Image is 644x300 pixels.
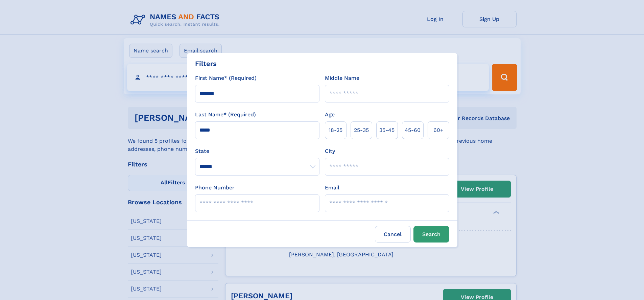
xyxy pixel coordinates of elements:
span: 25‑35 [354,126,369,134]
label: State [195,147,319,155]
span: 18‑25 [329,126,342,134]
label: Middle Name [325,74,359,82]
label: First Name* (Required) [195,74,257,82]
button: Search [413,226,449,243]
label: Age [325,111,335,119]
span: 60+ [433,126,444,134]
label: Last Name* (Required) [195,111,256,119]
label: Email [325,184,339,192]
span: 45‑60 [405,126,421,134]
label: Phone Number [195,184,235,192]
div: Filters [195,59,217,69]
label: City [325,147,335,155]
span: 35‑45 [379,126,395,134]
label: Cancel [375,226,411,243]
